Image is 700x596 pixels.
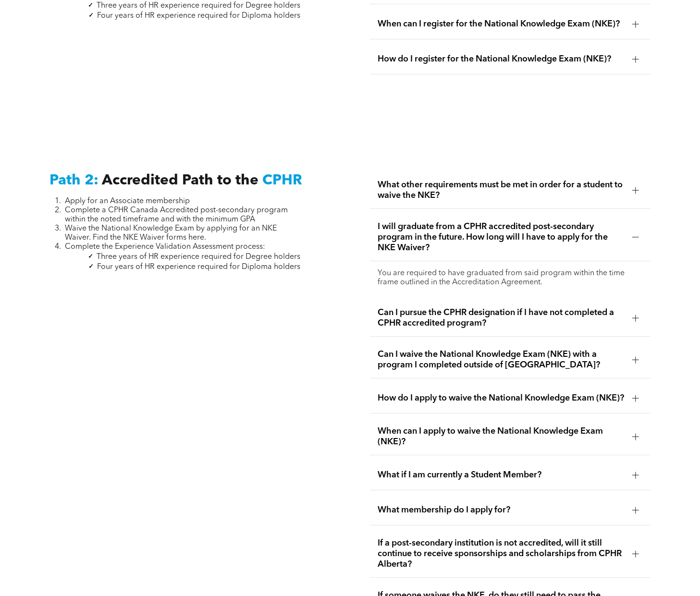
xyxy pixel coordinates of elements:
span: How do I register for the National Knowledge Exam (NKE)? [378,54,624,64]
span: Four years of HR experience required for Diploma holders [97,263,300,271]
span: Waive the National Knowledge Exam by applying for an NKE Waiver. Find the NKE Waiver forms here. [65,225,277,242]
span: When can I apply to waive the National Knowledge Exam (NKE)? [378,426,624,447]
span: Three years of HR experience required for Degree holders [97,2,300,10]
p: You are required to have graduated from said program within the time frame outlined in the Accred... [378,269,642,287]
span: Path 2: [49,173,98,188]
span: Can I waive the National Knowledge Exam (NKE) with a program I completed outside of [GEOGRAPHIC_D... [378,349,624,370]
span: Complete a CPHR Canada Accredited post-secondary program within the noted timeframe and with the ... [65,207,288,223]
span: Accredited Path to the [102,173,258,188]
span: When can I register for the National Knowledge Exam (NKE)? [378,19,624,29]
span: What membership do I apply for? [378,505,624,515]
span: What other requirements must be met in order for a student to waive the NKE? [378,180,624,201]
span: Three years of HR experience required for Degree holders [97,253,300,261]
span: I will graduate from a CPHR accredited post-secondary program in the future. How long will I have... [378,221,624,253]
span: CPHR [262,173,302,188]
span: How do I apply to waive the National Knowledge Exam (NKE)? [378,393,624,403]
span: If a post-secondary institution is not accredited, will it still continue to receive sponsorships... [378,538,624,570]
span: Can I pursue the CPHR designation if I have not completed a CPHR accredited program? [378,307,624,328]
span: What if I am currently a Student Member? [378,470,624,480]
span: Apply for an Associate membership [65,197,190,205]
span: Four years of HR experience required for Diploma holders [97,12,300,20]
span: Complete the Experience Validation Assessment process: [65,243,265,251]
